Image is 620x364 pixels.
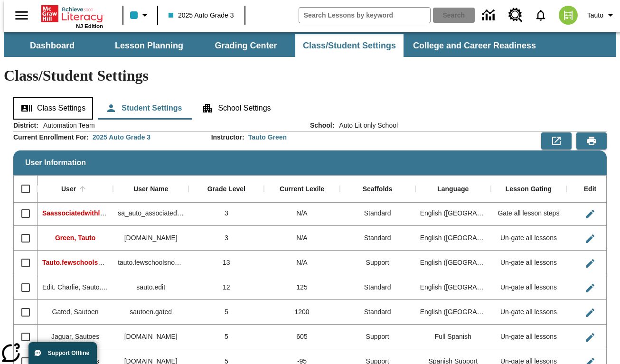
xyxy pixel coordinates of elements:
button: Support Offline [28,342,97,364]
button: Select a new avatar [553,3,583,28]
span: 2025 Auto Grade 3 [169,10,234,20]
div: 12 [188,275,264,300]
button: Class/Student Settings [295,34,404,57]
h2: Current Enrollment For : [13,133,89,141]
button: Export to CSV [541,132,572,149]
div: Lesson Gating [506,185,552,194]
div: Un-gate all lessons [491,275,566,300]
div: Standard [340,226,415,251]
div: tauto.green [113,226,188,251]
div: sa_auto_associated_with_lit_only_classes [113,201,188,226]
button: Edit User [581,328,600,347]
div: 3 [188,201,264,226]
span: Tauto [587,10,603,20]
h2: School : [310,121,334,130]
div: User Name [133,185,168,194]
div: English (US) [415,226,491,251]
div: 1200 [264,300,339,325]
div: N/A [264,201,339,226]
div: Standard [340,300,415,325]
button: Edit User [581,229,600,248]
a: Home [41,4,103,23]
h1: Class/Student Settings [4,67,616,84]
button: Dashboard [5,34,100,57]
div: 5 [188,300,264,325]
button: Student Settings [98,97,189,120]
span: Auto Lit only School [334,121,398,130]
div: User [61,185,76,194]
button: Class color is light blue. Change class color [126,7,154,24]
span: Support Offline [48,350,89,356]
button: Class Settings [13,97,93,120]
button: Print Preview [576,132,607,149]
div: English (US) [415,201,491,226]
img: avatar image [559,6,578,25]
button: Edit User [581,205,600,224]
a: Resource Center, Will open in new tab [503,2,528,28]
span: Gated, Sautoen [52,308,99,316]
div: Un-gate all lessons [491,325,566,349]
div: tauto.fewschoolsnoclass [113,251,188,275]
span: User Information [25,159,86,167]
input: search field [299,8,430,23]
div: Tauto Green [248,132,287,142]
div: 125 [264,275,339,300]
div: Home [41,3,103,29]
div: Class/Student Settings [13,97,607,120]
a: Notifications [528,3,553,28]
button: Edit User [581,254,600,273]
div: Support [340,325,415,349]
div: Standard [340,275,415,300]
div: Current Lexile [280,185,324,194]
button: Grading Center [198,34,293,57]
div: Grade Level [207,185,245,194]
button: Profile/Settings [583,7,620,24]
div: N/A [264,251,339,275]
h2: District : [13,121,38,130]
div: sautoen.gated [113,300,188,325]
div: SubNavbar [4,32,616,57]
div: Language [437,185,469,194]
div: Support [340,251,415,275]
div: Un-gate all lessons [491,226,566,251]
button: Edit User [581,279,600,298]
div: Un-gate all lessons [491,300,566,325]
div: 5 [188,325,264,349]
div: Un-gate all lessons [491,251,566,275]
div: sautoes.jaguar [113,325,188,349]
div: 13 [188,251,264,275]
div: English (US) [415,251,491,275]
div: N/A [264,226,339,251]
div: Edit [584,185,596,194]
div: Full Spanish [415,325,491,349]
div: 2025 Auto Grade 3 [93,132,150,142]
div: 605 [264,325,339,349]
h2: Instructor : [211,133,244,141]
span: Saassociatedwithlitonlyclasses, Saassociatedwithlitonlyclasses [42,209,244,217]
a: Data Center [477,2,503,28]
div: sauto.edit [113,275,188,300]
div: SubNavbar [4,34,545,57]
button: College and Career Readiness [405,34,544,57]
button: School Settings [194,97,278,120]
div: Gate all lesson steps [491,201,566,226]
span: Edit. Charlie, Sauto. Charlie [42,283,158,291]
span: Jaguar, Sautoes [51,333,99,340]
div: English (US) [415,275,491,300]
button: Lesson Planning [102,34,197,57]
div: 3 [188,226,264,251]
div: English (US) [415,300,491,325]
span: Green, Tauto [55,234,95,242]
button: Open side menu [8,1,36,29]
span: Automation Team [38,121,95,130]
button: Edit User [581,303,600,322]
div: Standard [340,201,415,226]
span: Tauto.fewschoolsnoclass, Tauto.fewschoolsnoclass [42,259,207,266]
span: NJ Edition [76,23,103,29]
div: Scaffolds [363,185,393,194]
